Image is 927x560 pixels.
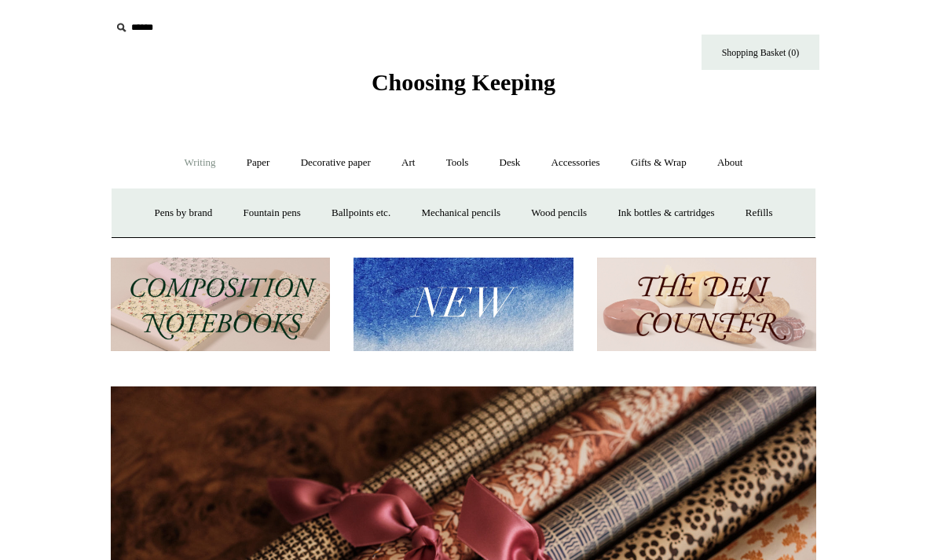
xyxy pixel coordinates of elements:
[354,258,573,351] img: New.jpg__PID:f73bdf93-380a-4a35-bcfe-7823039498e1
[387,142,429,184] a: Art
[485,142,535,184] a: Desk
[111,258,330,351] img: 202302 Composition ledgers.jpg__PID:69722ee6-fa44-49dd-a067-31375e5d54ec
[372,82,555,93] a: Choosing Keeping
[432,142,483,184] a: Tools
[537,142,614,184] a: Accessories
[372,69,555,95] span: Choosing Keeping
[141,192,227,234] a: Pens by brand
[287,142,385,184] a: Decorative paper
[702,35,819,70] a: Shopping Basket (0)
[229,192,314,234] a: Fountain pens
[317,192,405,234] a: Ballpoints etc.
[597,258,816,351] img: The Deli Counter
[703,142,757,184] a: About
[731,192,787,234] a: Refills
[233,142,284,184] a: Paper
[407,192,515,234] a: Mechanical pencils
[603,192,728,234] a: Ink bottles & cartridges
[170,142,230,184] a: Writing
[617,142,701,184] a: Gifts & Wrap
[517,192,601,234] a: Wood pencils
